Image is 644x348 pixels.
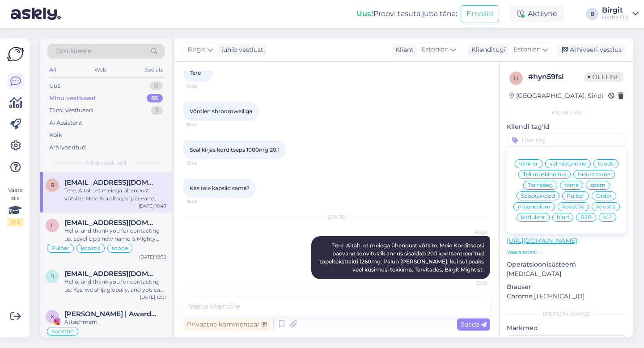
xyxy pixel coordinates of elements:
[521,215,545,220] span: koduleht
[49,131,62,140] div: Kõik
[150,81,163,90] div: 0
[64,318,166,326] div: Attachment
[507,310,626,318] div: [PERSON_NAME]
[139,203,166,209] div: [DATE] 18:43
[51,222,54,229] span: l
[190,108,252,115] span: Võrdlen shroomwelliga
[556,44,625,56] div: Arhiveeri vestlus
[183,318,271,331] div: Privaatne kommentaar
[602,7,639,21] a: BirgitHatha OÜ
[392,45,414,55] div: Klient
[51,313,55,320] span: K
[567,193,585,199] span: Pulber
[64,310,157,318] span: Karen Kissane | Award Winning Business Coach & Mentor
[421,45,449,55] span: Estonian
[151,106,163,115] div: 2
[603,215,612,220] span: b12
[86,159,126,167] span: Minu vestlused
[186,160,220,166] span: 18:42
[596,193,612,199] span: Order
[139,254,166,260] div: [DATE] 12:39
[55,47,91,56] span: Otsi kliente
[218,45,263,55] div: juhib vestlust
[51,273,54,280] span: s
[578,172,610,177] span: tasuta tarne
[580,215,592,220] span: B2B
[64,178,157,187] span: reeni.vahi@gmail.com
[586,8,598,20] div: B
[562,204,585,209] span: koostöö
[509,91,603,101] div: [GEOGRAPHIC_DATA], Sindi
[507,109,626,117] div: Kliendi info
[64,219,157,227] span: lykkeweir@gmail.com
[356,9,373,18] b: Uus!
[143,64,165,76] div: Socials
[461,5,499,22] button: Emailid
[557,215,569,220] span: hind
[596,204,615,209] span: koostis
[140,294,166,301] div: [DATE] 12:31
[507,292,626,301] p: Chrome [TECHNICAL_ID]
[528,182,553,188] span: Tarneaeg
[49,143,86,152] div: Arhiveeritud
[190,185,250,191] span: Kas teie kapslid sama?
[461,320,487,328] span: Saada
[64,278,166,294] div: Hello, and thank you for contacting us. Yes, we ship globally, and you can find more info about o...
[507,323,626,333] p: Märkmed
[7,46,24,63] img: Askly Logo
[356,8,457,19] div: Proovi tasuta juba täna:
[187,45,206,55] span: Birgit
[564,182,579,188] span: tarne
[51,182,55,188] span: r
[190,69,201,76] span: Tere
[602,14,629,21] div: Hatha OÜ
[507,260,626,269] p: Operatsioonisüsteem
[454,229,487,236] span: Birgit
[468,45,506,55] div: Klienditugi
[51,246,69,251] span: Pulber
[598,161,614,166] span: toode
[186,121,220,128] span: 18:42
[51,329,74,334] span: koostöö
[7,186,23,226] div: Vaata siia
[186,83,220,89] span: 18:42
[518,204,551,209] span: magnesium
[550,161,586,166] span: valmistamine
[183,213,490,221] div: [DATE]
[507,237,577,245] a: [URL][DOMAIN_NAME]
[112,246,128,251] span: toode
[186,198,220,205] span: 18:43
[454,280,487,286] span: 22:26
[507,282,626,292] p: Brauser
[507,133,626,147] input: Lisa tag
[521,193,555,199] span: Sooduskood
[514,75,518,81] span: h
[64,187,166,203] div: Tere. Aitäh, et meiega ühendust võtsite. Meie Korditsepsi päevane soovituslik annus sisaldab 20:1...
[64,227,166,243] div: Hello, and thank you for contacting us. Level Up's new name is Mighty Focus. The product is almos...
[528,72,584,82] div: # hyn59fsi
[510,6,564,22] div: Aktiivne
[64,270,157,278] span: spainhasthisone@gmail.com
[147,94,163,103] div: 85
[590,182,606,188] span: spam
[49,94,96,103] div: Minu vestlused
[507,269,626,279] p: [MEDICAL_DATA]
[523,172,566,177] span: Tellimuskinnitus
[7,218,23,226] div: 2 / 3
[602,7,629,14] div: Birgit
[507,248,626,256] p: Vaata edasi ...
[81,246,100,251] span: koostis
[513,45,541,55] span: Estonian
[93,64,108,76] div: Web
[519,161,538,166] span: winner
[49,119,82,127] div: AI Assistent
[584,72,623,82] span: Offline
[140,337,166,344] div: [DATE] 0:46
[49,81,60,90] div: Uus
[190,146,280,153] span: Seal kirjas korditseps 1000mg 20:1
[47,64,58,76] div: All
[507,122,626,132] p: Kliendi tag'id
[319,242,485,273] span: Tere. Aitäh, et meiega ühendust võtsite. Meie Korditsepsi päevane soovituslik annus sisaldab 20:1...
[49,106,93,115] div: Tiimi vestlused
